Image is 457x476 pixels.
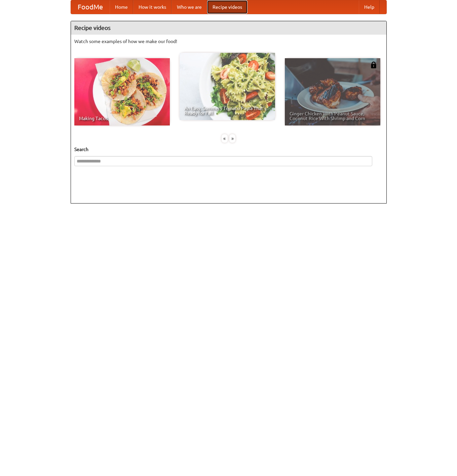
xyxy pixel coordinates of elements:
a: How it works [133,0,172,14]
img: 483408.png [370,62,377,68]
h4: Recipe videos [71,21,386,35]
span: An Easy, Summery Tomato Pasta That's Ready for Fall [184,106,270,115]
a: Who we are [172,0,207,14]
a: Recipe videos [207,0,247,14]
a: FoodMe [71,0,110,14]
a: Home [110,0,133,14]
p: Watch some examples of how we make our food! [74,38,383,45]
a: Help [359,0,380,14]
a: Making Tacos [74,58,170,125]
div: » [229,134,235,143]
span: Making Tacos [79,116,165,121]
a: An Easy, Summery Tomato Pasta That's Ready for Fall [180,53,275,120]
h5: Search [74,146,383,153]
div: « [222,134,228,143]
